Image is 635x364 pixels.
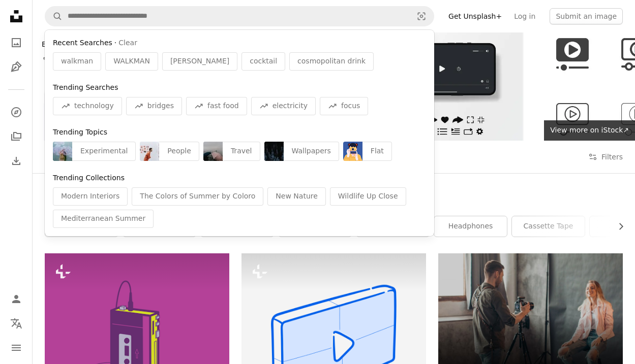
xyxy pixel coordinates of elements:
[360,32,523,141] img: Mobile video player template with black screen mockup and icons set
[264,142,284,161] img: premium_photo-1675873580289-213b32be1f1a
[442,8,508,24] a: Get Unsplash+
[512,216,585,237] a: cassette tape
[508,8,541,24] a: Log in
[45,7,63,26] button: Search Unsplash
[362,142,392,161] div: Flat
[132,187,263,206] div: The Colors of Summer by Coloro
[53,128,107,136] span: Trending Topics
[612,216,623,237] button: scroll list to the right
[6,57,26,77] a: Illustrations
[6,313,26,334] button: Language
[544,120,635,141] a: View more on iStock↗
[53,83,118,91] span: Trending Searches
[113,56,150,67] span: WALKMAN
[273,101,308,111] span: electricity
[53,38,426,48] div: ·
[6,102,26,122] a: Explore
[6,289,26,309] a: Log in / Sign up
[341,101,360,111] span: focus
[267,187,325,206] div: New Nature
[409,7,434,26] button: Visual search
[434,216,507,237] a: headphones
[6,151,26,171] a: Download History
[42,40,167,48] span: Browse premium images on iStock |
[241,341,426,350] a: A TV with a play button on its screen.
[343,142,362,161] img: premium_vector-1749740990668-cd06e98471ca
[250,56,277,67] span: cocktail
[159,142,199,161] div: People
[550,8,623,24] button: Submit an image
[140,142,159,161] img: premium_photo-1756163700959-70915d58a694
[297,56,366,67] span: cosmopolitan drink
[207,101,239,111] span: fast food
[170,56,229,67] span: [PERSON_NAME]
[33,32,244,57] a: Browse premium images on iStock|20% off at iStock↗
[53,38,112,48] span: Recent Searches
[284,142,339,161] div: Wallpapers
[6,32,26,53] a: Photos
[550,126,629,134] span: View more on iStock ↗
[61,56,93,67] span: walkman
[33,32,195,141] img: Video or Audio Player Bar Set Vector Design on White Background.
[53,210,154,228] div: Mediterranean Summer
[118,38,137,48] button: Clear
[6,338,26,358] button: Menu
[42,40,234,48] span: 20% off at iStock ↗
[45,6,434,26] form: Find visuals sitewide
[147,101,174,111] span: bridges
[6,126,26,147] a: Collections
[74,101,114,111] span: technology
[6,6,26,28] a: Home — Unsplash
[45,341,229,350] a: View the photo by Thomas Park
[53,187,128,206] div: Modern Interiors
[53,174,125,182] span: Trending Collections
[203,142,223,161] img: premium_photo-1756177506526-26fb2a726f4a
[72,142,136,161] div: Experimental
[588,141,623,173] button: Filters
[330,187,406,206] div: Wildlife Up Close
[53,142,72,161] img: premium_photo-1755890950394-d560a489a3c6
[223,142,260,161] div: Travel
